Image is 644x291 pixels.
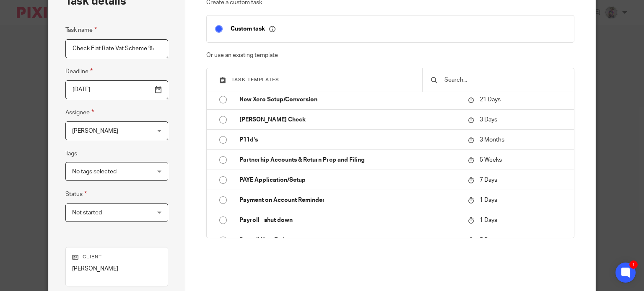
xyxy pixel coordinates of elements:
[72,254,161,260] p: Client
[231,77,279,82] span: Task templates
[72,169,117,175] span: No tags selected
[65,67,93,76] label: Deadline
[239,95,460,104] p: New Xero Setup/Conversion
[65,189,87,199] label: Status
[629,260,638,269] div: 1
[239,176,460,184] p: PAYE Application/Setup
[239,196,460,204] p: Payment on Account Reminder
[65,149,77,158] label: Tags
[72,265,161,273] p: [PERSON_NAME]
[206,51,574,59] p: Or use an existing template
[480,157,502,163] span: 5 Weeks
[480,217,497,223] span: 1 Days
[239,136,460,144] p: P11d's
[72,128,118,134] span: [PERSON_NAME]
[239,156,460,164] p: Partnerhip Accounts & Return Prep and Filing
[480,137,504,143] span: 3 Months
[480,237,497,243] span: 5 Days
[239,236,460,245] p: Payroll Year End
[444,75,566,85] input: Search...
[72,210,102,216] span: Not started
[231,25,275,33] p: Custom task
[65,108,94,117] label: Assignee
[239,216,460,224] p: Payroll - shut down
[480,197,497,203] span: 1 Days
[480,177,497,183] span: 7 Days
[480,117,497,123] span: 3 Days
[65,80,168,99] input: Use the arrow keys to pick a date
[65,25,97,35] label: Task name
[239,116,460,124] p: [PERSON_NAME] Check
[65,39,168,58] input: Task name
[480,97,501,103] span: 21 Days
